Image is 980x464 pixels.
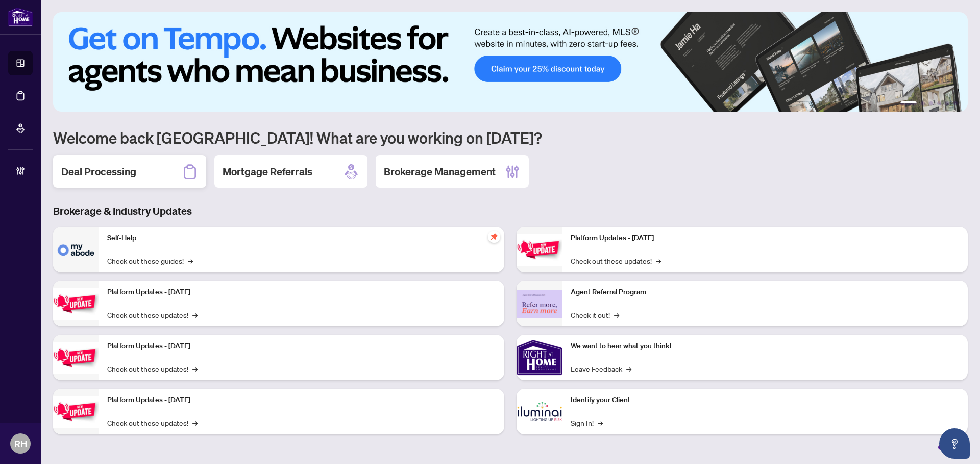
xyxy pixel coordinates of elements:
[61,165,136,179] h2: Deal Processing
[192,363,198,374] span: →
[53,342,99,374] img: Platform Updates - July 21, 2025
[571,233,960,244] p: Platform Updates - [DATE]
[53,128,968,147] h1: Welcome back [GEOGRAPHIC_DATA]! What are you working on [DATE]?
[53,396,99,428] img: Platform Updates - July 8, 2025
[571,341,960,352] p: We want to hear what you think!
[192,309,198,320] span: →
[14,436,27,451] span: RH
[384,165,496,179] h2: Brokerage Management
[900,101,917,105] button: 1
[223,165,312,179] h2: Mortgage Referrals
[571,395,960,406] p: Identify your Client
[571,363,631,374] a: Leave Feedback→
[614,309,619,320] span: →
[53,288,99,320] img: Platform Updates - September 16, 2025
[656,255,661,266] span: →
[8,8,33,26] img: logo
[953,101,958,105] button: 6
[107,233,496,244] p: Self-Help
[107,417,198,428] a: Check out these updates!→
[571,417,603,428] a: Sign In!→
[107,255,193,266] a: Check out these guides!→
[517,389,562,434] img: Identify your Client
[939,428,970,459] button: Open asap
[929,101,933,105] button: 3
[107,395,496,406] p: Platform Updates - [DATE]
[921,101,925,105] button: 2
[571,309,619,320] a: Check it out!→
[188,255,193,266] span: →
[571,255,661,266] a: Check out these updates!→
[107,309,198,320] a: Check out these updates!→
[107,287,496,298] p: Platform Updates - [DATE]
[945,101,949,105] button: 5
[517,234,562,266] img: Platform Updates - June 23, 2025
[53,204,968,219] h3: Brokerage & Industry Updates
[107,363,198,374] a: Check out these updates!→
[598,417,603,428] span: →
[192,417,198,428] span: →
[517,335,562,380] img: We want to hear what you think!
[488,231,500,243] span: pushpin
[937,101,941,105] button: 4
[53,12,968,112] img: Slide 0
[107,341,496,352] p: Platform Updates - [DATE]
[571,287,960,298] p: Agent Referral Program
[626,363,631,374] span: →
[517,290,562,318] img: Agent Referral Program
[53,227,99,272] img: Self-Help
